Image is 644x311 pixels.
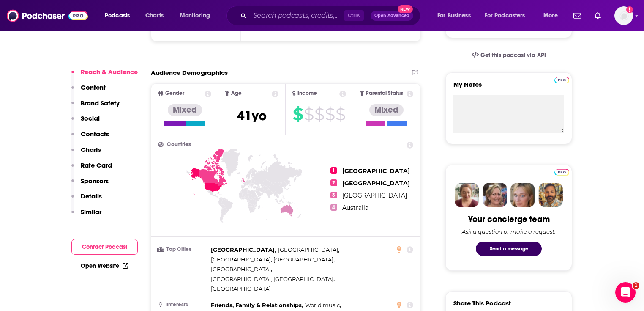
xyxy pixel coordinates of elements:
[330,192,337,198] span: 3
[453,80,564,95] label: My Notes
[211,300,303,310] span: ,
[336,107,345,121] span: $
[591,8,604,23] a: Show notifications dropdown
[297,91,317,96] span: Income
[167,142,191,147] span: Countries
[480,52,546,59] span: Get this podcast via API
[71,83,106,99] button: Content
[237,107,267,124] span: 41 yo
[81,68,138,76] p: Reach & Audience
[330,204,337,211] span: 4
[211,275,333,282] span: [GEOGRAPHIC_DATA], [GEOGRAPHIC_DATA]
[485,10,525,22] span: For Podcasters
[231,91,242,96] span: Age
[71,161,112,177] button: Rate Card
[325,107,335,121] span: $
[165,91,184,96] span: Gender
[211,255,335,264] span: ,
[81,177,109,185] p: Sponsors
[538,9,568,22] button: open menu
[468,214,550,225] div: Your concierge team
[7,8,88,24] img: Podchaser - Follow, Share and Rate Podcasts
[483,183,507,207] img: Barbara Profile
[330,179,337,186] span: 2
[510,183,535,207] img: Jules Profile
[453,299,511,307] h3: Share This Podcast
[140,9,169,22] a: Charts
[211,285,271,292] span: [GEOGRAPHIC_DATA]
[235,6,428,25] div: Search podcasts, credits, & more...
[174,9,221,22] button: open menu
[278,245,339,255] span: ,
[81,262,128,270] a: Open Website
[71,208,101,223] button: Similar
[455,183,479,207] img: Sydney Profile
[305,300,341,310] span: ,
[465,45,553,66] a: Get this podcast via API
[71,239,138,255] button: Contact Podcast
[151,69,228,77] h2: Audience Demographics
[614,6,633,25] button: Show profile menu
[81,114,100,122] p: Social
[99,9,141,22] button: open menu
[374,14,409,18] span: Open Advanced
[342,179,410,187] span: [GEOGRAPHIC_DATA]
[81,161,112,169] p: Rate Card
[554,169,569,176] img: Podchaser Pro
[81,130,109,138] p: Contacts
[554,168,569,176] a: Pro website
[211,245,276,255] span: ,
[366,91,403,96] span: Parental Status
[462,228,556,235] div: Ask a question or make a request.
[614,6,633,25] span: Logged in as rpearson
[614,6,633,25] img: User Profile
[145,10,164,22] span: Charts
[342,192,407,199] span: [GEOGRAPHIC_DATA]
[71,99,120,115] button: Brand Safety
[314,107,324,121] span: $
[626,6,633,13] svg: Add a profile image
[278,246,338,253] span: [GEOGRAPHIC_DATA]
[431,9,481,22] button: open menu
[615,282,636,303] iframe: Intercom live chat
[293,107,303,121] span: $
[71,146,101,161] button: Charts
[81,208,101,216] p: Similar
[570,8,584,23] a: Show notifications dropdown
[304,107,314,121] span: $
[71,177,109,193] button: Sponsors
[180,10,210,22] span: Monitoring
[554,77,569,83] img: Podchaser Pro
[81,99,120,107] p: Brand Safety
[398,5,413,13] span: New
[158,302,207,308] h3: Interests
[479,9,538,22] button: open menu
[633,282,639,289] span: 1
[211,274,335,284] span: ,
[71,68,138,83] button: Reach & Audience
[342,204,368,212] span: Australia
[476,242,542,256] button: Send a message
[211,246,275,253] span: [GEOGRAPHIC_DATA]
[543,10,558,22] span: More
[538,183,563,207] img: Jon Profile
[105,10,130,22] span: Podcasts
[158,247,207,252] h3: Top Cities
[437,10,471,22] span: For Business
[211,266,271,272] span: [GEOGRAPHIC_DATA]
[250,9,344,22] input: Search podcasts, credits, & more...
[371,11,413,21] button: Open AdvancedNew
[71,114,100,130] button: Social
[305,302,340,308] span: World music
[81,83,106,91] p: Content
[369,104,404,116] div: Mixed
[71,192,102,208] button: Details
[330,167,337,174] span: 1
[554,75,569,83] a: Pro website
[211,302,302,308] span: Friends, Family & Relationships
[168,104,202,116] div: Mixed
[71,130,109,146] button: Contacts
[81,192,102,200] p: Details
[81,146,101,154] p: Charts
